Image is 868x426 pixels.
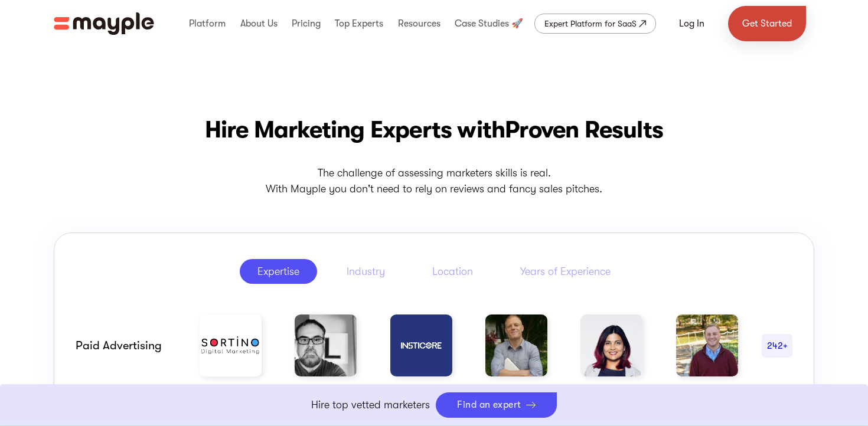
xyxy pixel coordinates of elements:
[534,14,656,34] a: Expert Platform for SaaS
[505,116,663,143] span: Proven Results
[257,264,299,278] div: Expertise
[186,5,229,42] div: Platform
[332,5,386,42] div: Top Experts
[76,339,176,353] div: Paid advertising
[54,113,814,146] h2: Hire Marketing Experts with
[54,165,814,197] p: The challenge of assessing marketers skills is real. With Mayple you don't need to rely on review...
[762,339,792,353] div: 242+
[544,17,637,31] div: Expert Platform for SaaS
[54,12,154,35] a: home
[237,5,280,42] div: About Us
[665,9,719,38] a: Log In
[395,5,443,42] div: Resources
[347,264,385,278] div: Industry
[54,12,154,35] img: Mayple logo
[289,5,324,42] div: Pricing
[520,264,611,278] div: Years of Experience
[728,6,806,41] a: Get Started
[432,264,473,278] div: Location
